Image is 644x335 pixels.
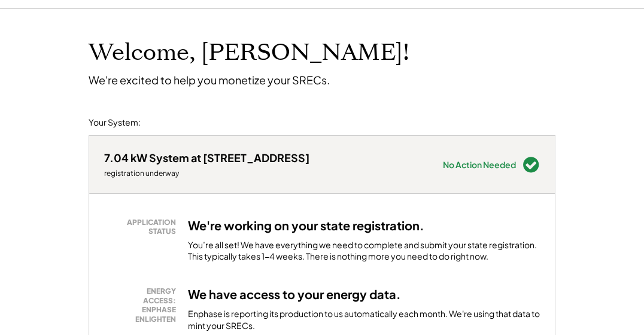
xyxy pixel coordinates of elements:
[188,287,401,302] h3: We have access to your energy data.
[443,160,516,169] div: No Action Needed
[188,239,540,263] div: You’re all set! We have everything we need to complete and submit your state registration. This t...
[188,308,540,331] div: Enphase is reporting its production to us automatically each month. We're using that data to mint...
[104,151,309,165] div: 7.04 kW System at [STREET_ADDRESS]
[89,117,141,129] div: Your System:
[188,218,424,233] h3: We're working on your state registration.
[104,169,309,178] div: registration underway
[110,287,176,324] div: ENERGY ACCESS: ENPHASE ENLIGHTEN
[89,73,330,87] div: We're excited to help you monetize your SRECs.
[110,218,176,236] div: APPLICATION STATUS
[89,39,409,67] h1: Welcome, [PERSON_NAME]!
